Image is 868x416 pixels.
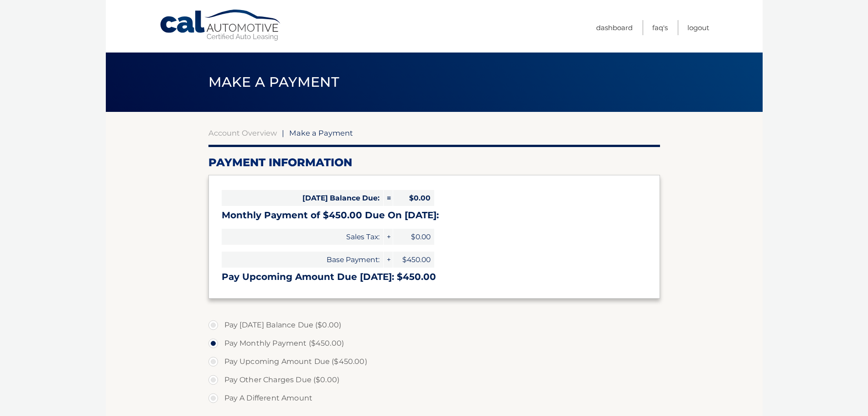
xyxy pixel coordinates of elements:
[208,334,660,353] label: Pay Monthly Payment ($450.00)
[596,20,633,35] a: Dashboard
[222,210,647,221] h3: Monthly Payment of $450.00 Due On [DATE]:
[159,9,282,42] a: Cal Automotive
[222,229,383,245] span: Sales Tax:
[208,74,339,90] span: Make a Payment
[652,20,668,35] a: FAQ's
[208,316,660,334] label: Pay [DATE] Balance Due ($0.00)
[282,128,284,137] span: |
[208,371,660,389] label: Pay Other Charges Due ($0.00)
[384,252,393,268] span: +
[208,128,277,137] a: Account Overview
[289,128,353,137] span: Make a Payment
[384,190,393,206] span: =
[393,252,434,268] span: $450.00
[222,252,383,268] span: Base Payment:
[393,190,434,206] span: $0.00
[208,389,660,407] label: Pay A Different Amount
[393,229,434,245] span: $0.00
[384,229,393,245] span: +
[687,20,709,35] a: Logout
[222,271,647,283] h3: Pay Upcoming Amount Due [DATE]: $450.00
[208,353,660,371] label: Pay Upcoming Amount Due ($450.00)
[208,156,660,169] h2: Payment Information
[222,190,383,206] span: [DATE] Balance Due:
